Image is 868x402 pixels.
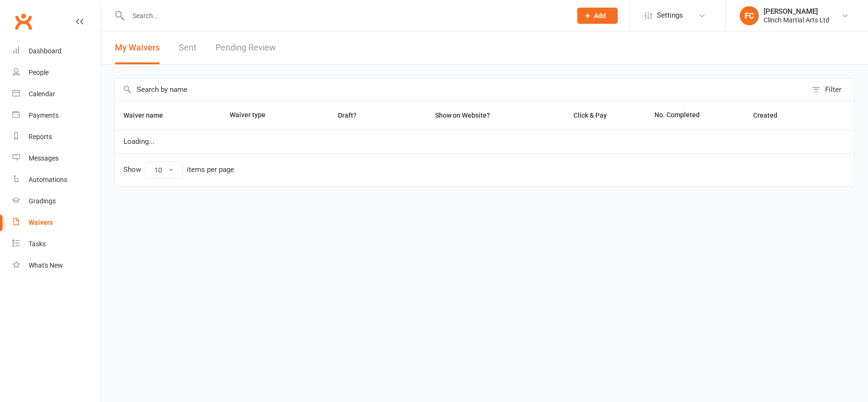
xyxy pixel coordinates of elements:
[12,105,101,126] a: Payments
[221,101,305,130] th: Waiver type
[657,5,683,26] span: Settings
[29,69,49,76] div: People
[29,111,59,119] div: Payments
[123,161,234,179] div: Show
[12,233,101,255] a: Tasks
[29,176,67,183] div: Automations
[764,16,829,24] div: Clinch Martial Arts Ltd
[753,111,788,119] span: Created
[115,79,807,100] input: Search by name
[125,9,565,22] input: Search...
[646,101,745,130] th: No. Completed
[12,40,101,62] a: Dashboard
[179,31,196,64] a: Sent
[12,83,101,105] a: Calendar
[435,111,490,119] span: Show on Website?
[187,166,234,174] div: items per page
[12,212,101,233] a: Waivers
[329,110,367,121] button: Draft?
[115,31,160,64] button: My Waivers
[12,255,101,276] a: What's New
[11,10,35,33] a: Clubworx
[12,191,101,212] a: Gradings
[577,8,618,24] button: Add
[12,126,101,148] a: Reports
[12,169,101,191] a: Automations
[123,111,174,119] span: Waiver name
[123,110,174,121] button: Waiver name
[29,47,61,55] div: Dashboard
[115,130,854,153] td: Loading...
[29,90,55,98] div: Calendar
[594,12,606,20] span: Add
[807,79,854,100] button: Filter
[29,261,63,269] div: What's New
[573,111,607,119] span: Click & Pay
[29,197,56,205] div: Gradings
[12,62,101,83] a: People
[29,240,46,248] div: Tasks
[565,110,617,121] button: Click & Pay
[740,6,759,25] div: FC
[753,110,788,121] button: Created
[29,133,52,141] div: Reports
[29,154,59,162] div: Messages
[338,111,357,119] span: Draft?
[12,148,101,169] a: Messages
[764,7,829,16] div: [PERSON_NAME]
[427,110,500,121] button: Show on Website?
[215,31,281,64] a: Pending Review
[825,84,841,95] div: Filter
[29,219,53,226] div: Waivers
